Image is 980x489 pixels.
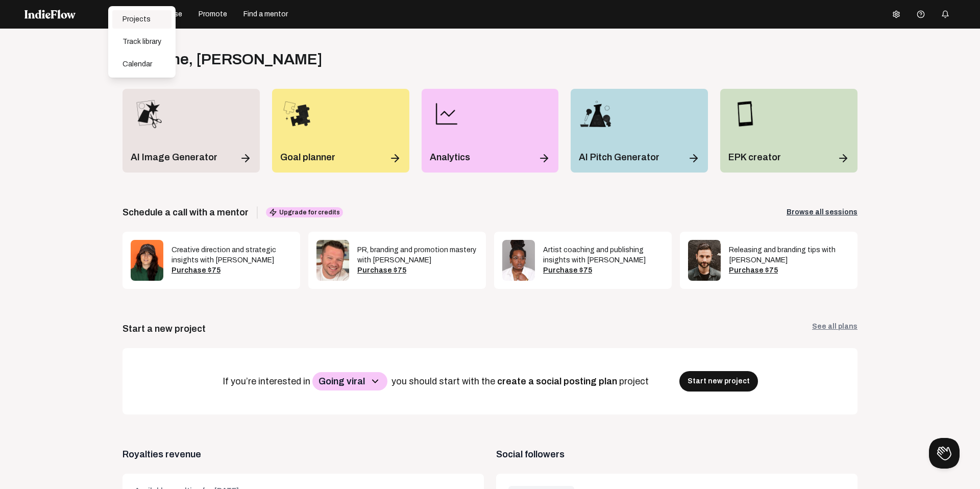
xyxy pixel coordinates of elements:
[192,6,233,22] button: Promote
[579,97,612,131] img: pitch_wizard_icon.png
[729,265,849,276] div: Purchase $75
[237,6,294,22] button: Find a mentor
[357,245,478,265] div: PR, branding and promotion mastery with [PERSON_NAME]
[171,245,292,265] div: Creative direction and strategic insights with [PERSON_NAME]
[497,376,619,386] span: create a social posting plan
[812,322,857,336] a: See all plans
[729,245,849,265] div: Releasing and branding tips with [PERSON_NAME]
[728,150,781,164] p: EPK creator
[112,33,171,51] div: Track library
[112,10,171,29] div: Projects
[619,376,651,386] span: project
[430,150,470,164] p: Analytics
[189,51,323,67] span: , [PERSON_NAME]
[122,50,323,68] div: Welcome
[929,438,960,469] iframe: Toggle Customer Support
[122,205,249,219] span: Schedule a call with a mentor
[679,371,758,392] button: Start new project
[280,150,335,164] p: Goal planner
[543,245,664,265] div: Artist coaching and publishing insights with [PERSON_NAME]
[430,97,463,131] img: line-chart.png
[496,447,857,461] span: Social followers
[312,372,387,390] button: Going viral
[199,9,227,19] span: Promote
[223,376,312,386] span: If you’re interested in
[112,55,171,74] div: Calendar
[131,150,217,164] p: AI Image Generator
[728,97,762,131] img: epk_icon.png
[280,97,314,131] img: goal_planner_icon.png
[579,150,659,164] p: AI Pitch Generator
[131,97,164,131] img: merch_designer_icon.png
[787,207,857,217] a: Browse all sessions
[122,322,206,336] div: Start a new project
[357,265,478,276] div: Purchase $75
[543,265,664,276] div: Purchase $75
[391,376,497,386] span: you should start with the
[171,265,292,276] div: Purchase $75
[24,10,76,19] img: indieflow-logo-white.svg
[122,447,484,461] span: Royalties revenue
[266,207,343,217] span: Upgrade for credits
[243,9,288,19] span: Find a mentor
